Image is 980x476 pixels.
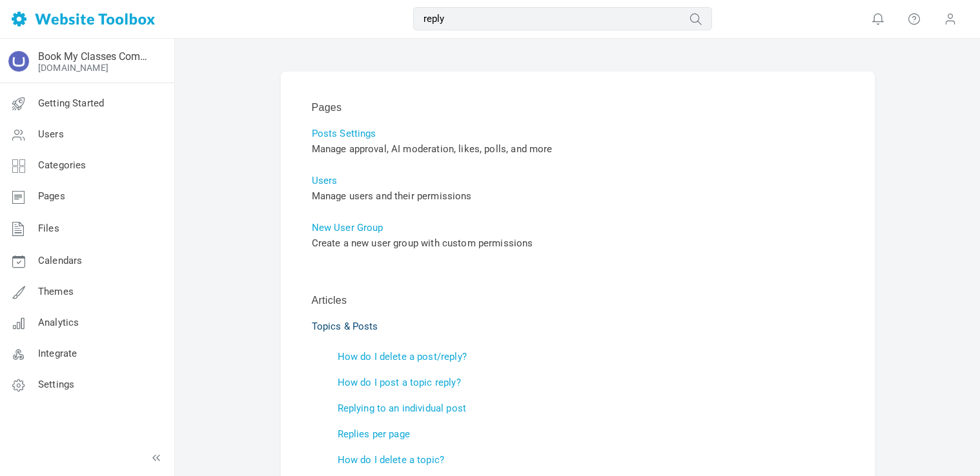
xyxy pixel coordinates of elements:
[38,190,65,202] span: Pages
[38,286,74,297] span: Themes
[312,293,844,308] p: Articles
[312,141,844,157] div: Manage approval, AI moderation, likes, polls, and more
[338,351,467,362] a: How do I delete a post/reply?
[312,321,378,332] a: Topics & Posts
[38,128,64,140] span: Users
[338,428,410,440] a: Replies per page
[338,454,445,466] a: How do I delete a topic?
[38,348,77,359] span: Integrate
[312,100,844,115] p: Pages
[312,175,338,186] a: Users
[38,255,82,266] span: Calendars
[38,317,79,328] span: Analytics
[38,63,108,73] a: [DOMAIN_NAME]
[338,377,461,388] a: How do I post a topic reply?
[38,223,59,234] span: Files
[8,51,29,72] img: fetchedfavicon.ico
[413,7,712,30] input: Tell us what you're looking for
[312,128,376,139] a: Posts Settings
[312,222,383,233] a: New User Group
[312,188,844,204] div: Manage users and their permissions
[38,97,104,109] span: Getting Started
[38,159,87,171] span: Categories
[38,379,74,390] span: Settings
[338,402,467,414] a: Replying to an individual post
[38,50,150,63] a: Book My Classes Community Forum
[312,235,844,251] div: Create a new user group with custom permissions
